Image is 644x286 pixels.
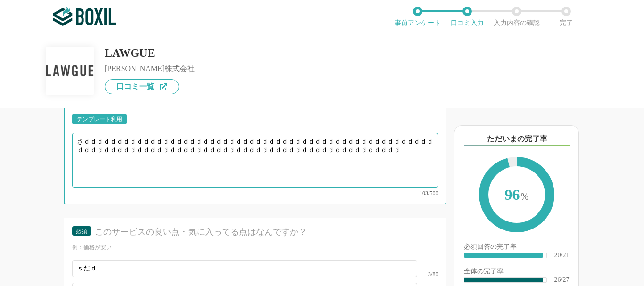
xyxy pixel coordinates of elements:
div: 必須回答の完了率 [464,244,569,252]
div: ​ [464,278,543,282]
div: 全体の完了率 [464,268,569,277]
span: % [521,191,529,202]
div: ​ [464,253,542,258]
input: UIがわかりやすく、タスク一覧を把握しやすい [72,260,417,277]
span: 必須 [76,228,87,235]
li: 事前アンケート [393,7,442,26]
div: 103/500 [72,190,438,196]
a: 口コミ一覧 [105,79,179,94]
div: 3/80 [417,271,438,277]
img: ボクシルSaaS_ロゴ [53,7,116,26]
li: 口コミ入力 [442,7,492,26]
div: 例：価格が安い [72,244,438,252]
div: LAWGUE [105,47,195,58]
div: [PERSON_NAME]株式会社 [105,65,195,73]
div: 26/27 [554,277,570,283]
span: 96 [488,166,545,225]
li: 入力内容の確認 [492,7,541,26]
div: テンプレート利用 [77,116,122,122]
div: このサービスの良い点・気に入ってる点はなんですか？ [95,226,424,238]
li: 完了 [541,7,591,26]
div: ただいまの完了率 [464,133,570,146]
span: 口コミ一覧 [116,83,154,90]
div: 20/21 [554,252,570,259]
